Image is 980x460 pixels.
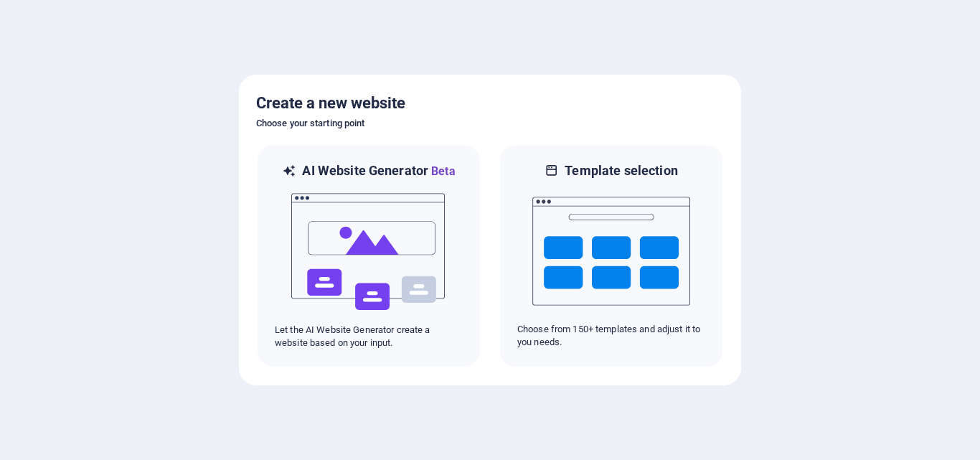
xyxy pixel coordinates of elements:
[517,323,705,349] p: Choose from 150+ templates and adjust it to you needs.
[275,324,463,349] p: Let the AI Website Generator create a website based on your input.
[256,92,724,115] h5: Create a new website
[428,164,456,178] span: Beta
[302,162,455,180] h6: AI Website Generator
[290,180,448,324] img: ai
[256,144,481,368] div: AI Website GeneratorBetaaiLet the AI Website Generator create a website based on your input.
[499,144,724,368] div: Template selectionChoose from 150+ templates and adjust it to you needs.
[565,162,677,179] h6: Template selection
[256,115,724,132] h6: Choose your starting point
